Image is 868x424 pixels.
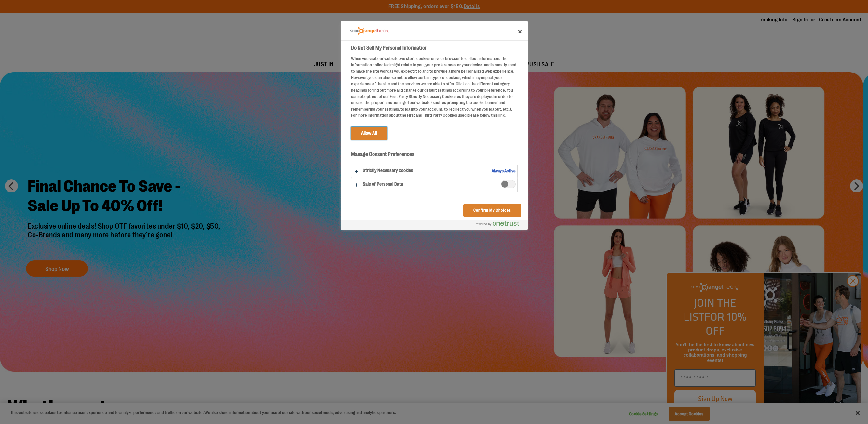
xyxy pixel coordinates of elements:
[341,21,528,230] div: Do Not Sell My Personal Information
[350,24,389,37] div: Company Logo
[475,221,524,229] a: Powered by OneTrust Opens in a new Tab
[351,44,518,52] h2: Do Not Sell My Personal Information
[350,27,389,35] img: Company Logo
[513,24,527,39] button: Close
[475,221,519,226] img: Powered by OneTrust Opens in a new Tab
[351,55,518,119] div: When you visit our website, we store cookies on your browser to collect information. The informat...
[351,151,518,161] h3: Manage Consent Preferences
[501,180,516,188] span: Sale of Personal Data
[341,21,528,230] div: Preference center
[351,127,387,140] button: Allow All
[463,204,521,217] button: Confirm My Choices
